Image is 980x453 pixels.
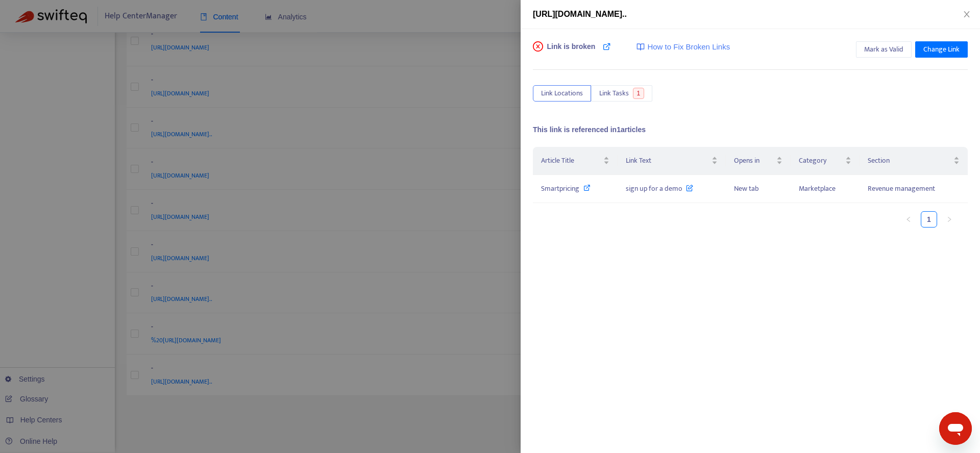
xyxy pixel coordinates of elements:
span: Revenue management [868,183,935,194]
button: Link Locations [533,85,591,102]
span: close [963,10,971,18]
button: right [941,211,958,228]
span: This link is referenced in 1 articles [533,125,646,134]
span: Article Title [541,155,601,166]
li: 1 [921,211,937,228]
button: Change Link [915,41,968,58]
span: New tab [734,183,759,194]
button: Mark as Valid [856,41,912,58]
span: left [905,216,912,222]
span: [URL][DOMAIN_NAME].. [533,10,627,18]
iframe: Button to launch messaging window [939,412,972,445]
span: Link Tasks [599,88,629,99]
span: Smartpricing [541,183,579,194]
th: Link Text [618,147,726,175]
th: Category [791,147,860,175]
span: How to Fix Broken Links [647,41,730,53]
li: Previous Page [900,211,917,228]
span: Link Locations [541,88,583,99]
span: Section [868,155,951,166]
button: Close [960,10,974,19]
span: Link Text [626,155,709,166]
img: image-link [636,43,645,51]
th: Article Title [533,147,618,175]
button: left [900,211,917,228]
span: right [946,216,952,222]
a: How to Fix Broken Links [636,41,730,53]
span: Link is broken [547,41,596,62]
span: Opens in [734,155,774,166]
span: Marketplace [799,183,836,194]
span: Category [799,155,843,166]
li: Next Page [941,211,958,228]
span: close-circle [533,41,543,52]
span: Change Link [923,44,960,55]
button: Link Tasks1 [591,85,652,102]
th: Section [860,147,968,175]
a: 1 [921,212,937,227]
span: sign up for a demo [626,183,693,194]
span: Mark as Valid [864,44,903,55]
span: 1 [633,88,645,99]
th: Opens in [726,147,791,175]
